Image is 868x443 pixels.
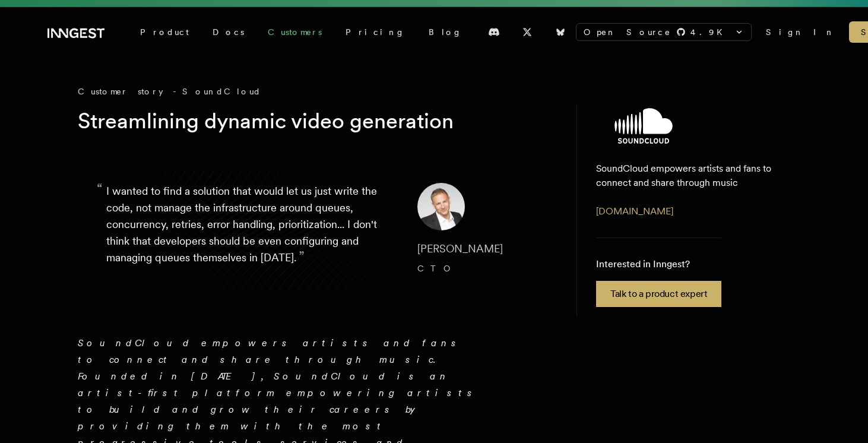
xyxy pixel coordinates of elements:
[547,23,574,42] a: Bluesky
[97,185,103,192] span: “
[201,21,256,43] a: Docs
[299,248,305,265] span: ”
[106,183,398,278] p: I wanted to find a solution that would let us just write the code, not manage the infrastructure ...
[596,205,673,217] a: [DOMAIN_NAME]
[78,107,534,135] h1: Streamlining dynamic video generation
[596,162,771,190] p: SoundCloud empowers artists and fans to connect and share through music
[596,281,721,307] a: Talk to a product expert
[128,21,201,43] div: Product
[481,23,507,42] a: Discord
[417,21,474,43] a: Blog
[78,86,553,97] div: Customer story - SoundCloud
[417,183,465,230] img: Image of Matthew Drooker
[596,257,721,271] p: Interested in Inngest?
[572,108,715,144] img: SoundCloud's logo
[417,242,503,255] span: [PERSON_NAME]
[256,21,334,43] a: Customers
[584,26,671,38] span: Open Source
[690,26,730,38] span: 4.9 K
[417,264,457,273] span: CTO
[766,26,835,38] a: Sign In
[334,21,417,43] a: Pricing
[514,23,540,42] a: X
